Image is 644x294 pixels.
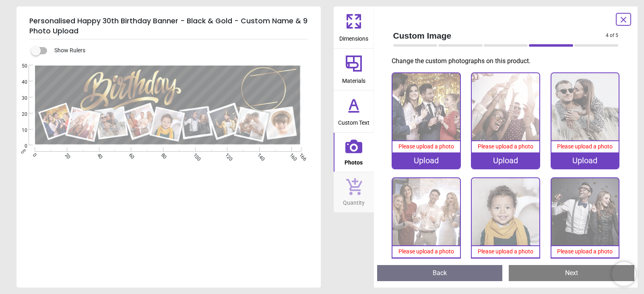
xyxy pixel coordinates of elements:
[192,152,197,157] span: 100
[288,152,293,157] span: 160
[392,257,460,273] div: Upload
[36,46,321,56] div: Show Rulers
[12,79,27,86] span: 40
[398,143,454,150] span: Please upload a photo
[478,143,533,150] span: Please upload a photo
[334,133,374,172] button: Photos
[472,257,539,273] div: Upload
[12,63,27,70] span: 50
[612,262,636,286] iframe: Brevo live chat
[392,57,625,66] p: Change the custom photographs on this product.
[342,73,365,85] span: Materials
[551,152,619,169] div: Upload
[334,90,374,132] button: Custom Text
[557,248,613,255] span: Please upload a photo
[606,32,618,39] span: 4 of 5
[12,127,27,134] span: 10
[343,195,365,207] span: Quantity
[12,95,27,102] span: 30
[31,152,36,157] span: 0
[557,143,613,150] span: Please upload a photo
[12,111,27,118] span: 20
[334,172,374,212] button: Quantity
[334,49,374,90] button: Materials
[551,257,619,273] div: Upload
[338,115,369,127] span: Custom Text
[345,155,363,167] span: Photos
[377,265,503,281] button: Back
[392,152,460,169] div: Upload
[509,265,634,281] button: Next
[297,152,303,157] span: 166
[20,148,27,155] span: cm
[127,152,132,157] span: 60
[339,31,368,43] span: Dimensions
[393,30,606,41] span: Custom Image
[63,152,68,157] span: 20
[29,13,308,39] h5: Personalised Happy 30th Birthday Banner - Black & Gold - Custom Name & 9 Photo Upload
[159,152,165,157] span: 80
[95,152,101,157] span: 40
[398,248,454,255] span: Please upload a photo
[224,152,229,157] span: 120
[12,143,27,150] span: 0
[256,152,261,157] span: 140
[334,6,374,48] button: Dimensions
[472,152,539,169] div: Upload
[478,248,533,255] span: Please upload a photo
